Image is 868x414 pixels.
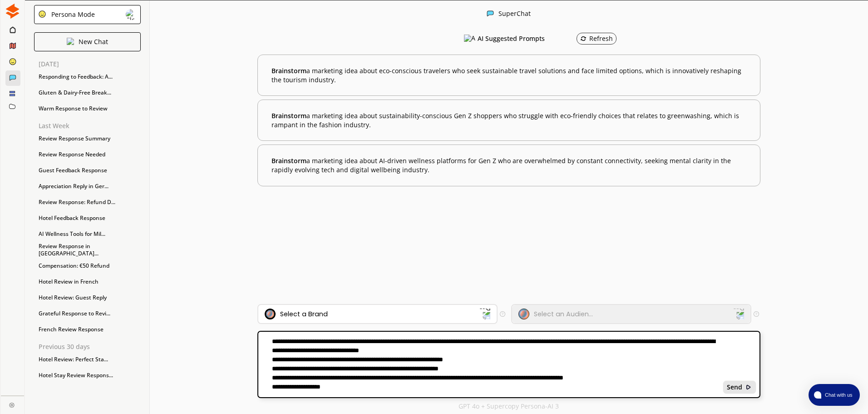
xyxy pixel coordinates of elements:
[34,384,141,398] div: Perfect Parking Praise
[1,396,24,412] a: Close
[5,4,20,19] img: Close
[34,211,141,225] div: Hotel Feedback Response
[464,35,475,43] img: AI Suggested Prompts
[534,310,593,318] div: Select an Audien...
[34,132,141,145] div: Review Response Summary
[34,275,141,289] div: Hotel Review in French
[39,343,141,350] p: Previous 30 days
[265,309,276,319] img: Brand Icon
[34,180,141,193] div: Appreciation Reply in Ger...
[34,353,141,366] div: Hotel Review: Perfect Sta...
[34,307,141,320] div: Grateful Response to Revi...
[754,311,759,317] img: Tooltip Icon
[126,9,137,20] img: Close
[34,291,141,304] div: Hotel Review: Guest Reply
[9,402,15,408] img: Close
[271,111,746,129] b: a marketing idea about sustainability-conscious Gen Z shoppers who struggle with eco-friendly cho...
[67,38,74,45] img: Close
[727,384,742,391] b: Send
[34,369,141,382] div: Hotel Stay Review Respons...
[271,156,746,174] b: a marketing idea about AI-driven wellness platforms for Gen Z who are overwhelmed by constant con...
[34,195,141,209] div: Review Response: Refund D...
[821,391,854,399] span: Chat with us
[479,308,491,320] img: Dropdown Icon
[34,227,141,241] div: AI Wellness Tools for Mil...
[39,60,141,68] p: [DATE]
[79,38,108,45] p: New Chat
[38,10,46,18] img: Close
[745,384,752,390] img: Close
[34,243,141,257] div: Review Response in [GEOGRAPHIC_DATA]...
[34,86,141,100] div: Gluten & Dairy-Free Break...
[478,32,545,45] h3: AI Suggested Prompts
[459,403,559,410] p: GPT 4o + Supercopy Persona-AI 3
[34,164,141,177] div: Guest Feedback Response
[280,310,328,318] div: Select a Brand
[487,10,494,17] img: Close
[48,11,95,18] div: Persona Mode
[271,156,306,165] span: Brainstorm
[34,148,141,161] div: Review Response Needed
[733,308,745,320] img: Dropdown Icon
[34,259,141,273] div: Compensation: €50 Refund
[580,35,613,42] div: Refresh
[500,311,505,317] img: Tooltip Icon
[498,10,531,19] div: SuperChat
[809,384,860,406] button: atlas-launcher
[34,70,141,84] div: Responding to Feedback: A...
[271,66,306,75] span: Brainstorm
[271,111,306,120] span: Brainstorm
[271,66,746,84] b: a marketing idea about eco-conscious travelers who seek sustainable travel solutions and face lim...
[518,309,529,319] img: Audience Icon
[39,122,141,130] p: Last Week
[34,323,141,336] div: French Review Response
[580,35,587,42] img: Refresh
[34,102,141,115] div: Warm Response to Review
